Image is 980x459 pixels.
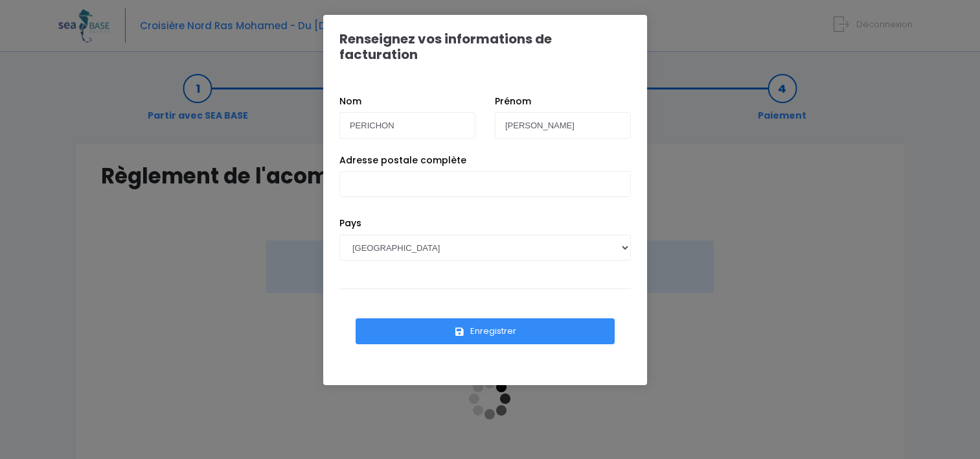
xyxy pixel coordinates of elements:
label: Adresse postale complète [339,154,466,167]
label: Nom [339,95,361,108]
h1: Renseignez vos informations de facturation [339,31,631,62]
button: Enregistrer [356,318,615,344]
label: Pays [339,217,361,230]
label: Prénom [495,95,531,108]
